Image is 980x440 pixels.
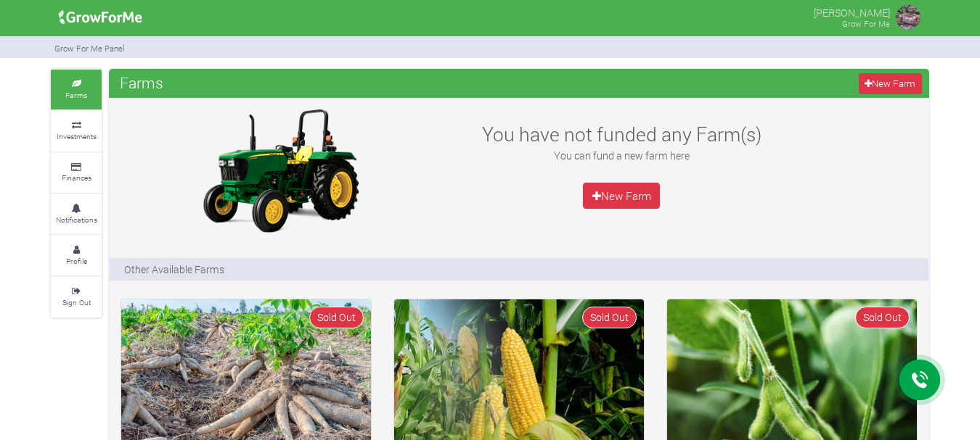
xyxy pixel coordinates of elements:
img: growforme image [189,105,371,236]
a: Farms [51,70,102,109]
a: New Farm [859,73,922,94]
a: Profile [51,236,102,275]
a: Sign Out [51,277,102,317]
span: Farms [116,68,167,97]
small: Notifications [56,215,97,225]
span: Sold Out [309,307,364,328]
a: Notifications [51,194,102,234]
img: growforme image [894,3,923,32]
small: Farms [65,90,87,100]
span: Sold Out [582,307,637,328]
p: [PERSON_NAME] [814,3,890,20]
small: Sign Out [62,297,91,307]
p: You can fund a new farm here [464,148,779,163]
small: Grow For Me [842,18,890,29]
a: Finances [51,153,102,193]
a: New Farm [583,183,660,209]
img: growforme image [54,3,147,32]
small: Profile [66,256,87,266]
h3: You have not funded any Farm(s) [464,123,779,146]
span: Sold Out [855,307,910,328]
small: Finances [62,173,91,183]
small: Grow For Me Panel [54,43,125,54]
a: Investments [51,111,102,151]
p: Other Available Farms [124,262,224,277]
small: Investments [57,131,97,141]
